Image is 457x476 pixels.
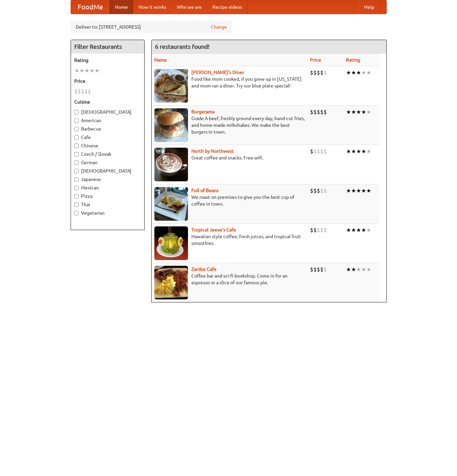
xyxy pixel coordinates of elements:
[310,57,321,63] a: Price
[154,154,305,161] p: Great coffee and snacks. Free wifi.
[366,108,371,116] li: ★
[320,148,323,155] li: $
[346,108,351,116] li: ★
[320,69,323,76] li: $
[310,187,313,194] li: $
[191,70,244,75] a: [PERSON_NAME]'s Diner
[74,152,79,156] input: Czech / Slovak
[74,78,141,84] h5: Price
[74,169,79,173] input: [DEMOGRAPHIC_DATA]
[74,127,79,131] input: Barbecue
[74,211,79,215] input: Vegetarian
[74,110,79,114] input: [DEMOGRAPHIC_DATA]
[346,187,351,194] li: ★
[74,210,141,216] label: Vegetarian
[74,193,141,199] label: Pizza
[74,176,141,183] label: Japanese
[310,148,313,155] li: $
[207,0,247,14] a: Recipe videos
[191,148,234,154] a: North by Northwest
[74,125,141,132] label: Barbecue
[74,67,79,74] li: ★
[74,186,79,190] input: Mexican
[317,266,320,273] li: $
[133,0,172,14] a: How it works
[320,226,323,234] li: $
[320,108,323,116] li: $
[172,0,207,14] a: Who we are
[74,109,141,115] label: [DEMOGRAPHIC_DATA]
[356,226,361,234] li: ★
[84,67,89,74] li: ★
[323,108,327,116] li: $
[74,201,141,208] label: Thai
[351,266,356,273] li: ★
[191,266,217,272] b: Zardoz Cafe
[74,134,141,141] label: Cafe
[317,69,320,76] li: $
[191,227,236,232] a: Tropical Jeeve's Cafe
[313,266,317,273] li: $
[154,115,305,135] p: Grade A beef, freshly ground every day, hand-cut fries, and home-made milkshakes. We make the bes...
[74,203,79,207] input: Thai
[154,187,188,221] img: beans.jpg
[310,69,313,76] li: $
[74,168,141,174] label: [DEMOGRAPHIC_DATA]
[154,194,305,207] p: We roast on premises to give you the best cup of coffee in town.
[84,88,88,95] li: $
[74,135,79,140] input: Cafe
[366,187,371,194] li: ★
[74,151,141,157] label: Czech / Slovak
[191,109,215,114] a: Burgerama
[356,187,361,194] li: ★
[317,187,320,194] li: $
[346,266,351,273] li: ★
[361,226,366,234] li: ★
[79,67,84,74] li: ★
[89,67,94,74] li: ★
[110,0,133,14] a: Home
[313,226,317,234] li: $
[361,187,366,194] li: ★
[356,148,361,155] li: ★
[71,0,110,14] a: FoodMe
[320,187,323,194] li: $
[361,108,366,116] li: ★
[323,148,327,155] li: $
[154,266,188,299] img: zardoz.jpg
[351,148,356,155] li: ★
[366,148,371,155] li: ★
[351,108,356,116] li: ★
[74,118,79,123] input: American
[81,88,84,95] li: $
[88,88,91,95] li: $
[310,226,313,234] li: $
[211,24,227,30] a: Change
[74,117,141,124] label: American
[361,69,366,76] li: ★
[323,69,327,76] li: $
[323,226,327,234] li: $
[71,40,144,53] h4: Filter Restaurants
[155,43,210,50] ng-pluralize: 6 restaurants found!
[191,188,219,193] a: Full of Beans
[317,148,320,155] li: $
[74,88,78,95] li: $
[74,144,79,148] input: Chinese
[323,266,327,273] li: $
[356,266,361,273] li: ★
[154,57,167,63] a: Name
[74,99,141,105] h5: Cuisine
[361,266,366,273] li: ★
[74,184,141,191] label: Mexican
[317,226,320,234] li: $
[361,148,366,155] li: ★
[154,233,305,247] p: Hawaiian style coffee, fresh juices, and tropical fruit smoothies.
[320,266,323,273] li: $
[310,266,313,273] li: $
[351,187,356,194] li: ★
[74,159,141,166] label: German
